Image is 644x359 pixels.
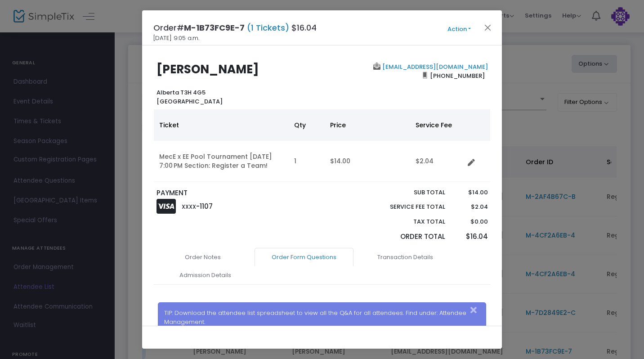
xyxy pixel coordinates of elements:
th: Qty [289,109,325,141]
div: TIP: Download the attendee list spreadsheet to view all the Q&A for all attendees. Find under: At... [158,302,487,332]
span: [PHONE_NUMBER] [427,68,488,83]
span: XXXX [182,203,196,211]
span: -1107 [196,202,213,211]
a: Order Form Questions [255,248,353,267]
p: $14.00 [454,188,487,197]
th: Ticket [154,109,289,141]
p: Tax Total [369,217,445,226]
h4: Order# $16.04 [153,22,317,34]
p: $0.00 [454,217,487,226]
td: 1 [289,141,325,182]
td: $2.04 [410,141,464,182]
p: Order Total [369,232,445,242]
th: Service Fee [410,109,464,141]
span: [DATE] 9:05 a.m. [153,34,199,43]
a: [EMAIL_ADDRESS][DOMAIN_NAME] [380,63,488,71]
p: Service Fee Total [369,202,445,211]
b: [PERSON_NAME] [157,61,259,77]
a: Order Notes [153,248,252,267]
a: Admission Details [156,266,255,285]
div: Data table [154,109,490,182]
th: Price [325,109,410,141]
p: Sub total [369,188,445,197]
b: Alberta T3H 4G5 [GEOGRAPHIC_DATA] [157,88,223,106]
button: Close [482,22,494,33]
td: MecE x EE Pool Tournament [DATE] 7:00 PM Section: Register a Team! [154,141,289,182]
span: M-1B73FC9E-7 [184,22,245,33]
span: (1 Tickets) [245,22,291,33]
p: PAYMENT [157,188,318,198]
a: Transaction Details [356,248,455,267]
td: $14.00 [325,141,410,182]
p: $16.04 [454,232,487,242]
p: $2.04 [454,202,487,211]
button: Action [432,24,486,34]
button: Close [468,303,486,318]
